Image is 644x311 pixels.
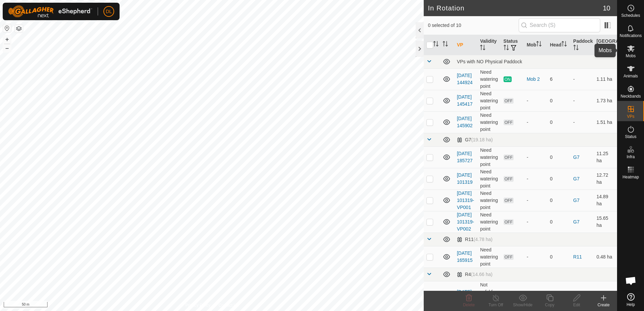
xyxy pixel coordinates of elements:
[594,189,617,211] td: 14.89 ha
[527,218,545,226] div: -
[573,219,580,224] a: G7
[603,3,610,13] span: 10
[457,212,474,232] a: [DATE] 101319-VP002
[607,46,612,51] p-sorticon: Activate to sort
[457,289,473,302] a: [DATE] 074626
[433,42,439,47] p-sorticon: Activate to sort
[106,8,112,15] span: DL
[573,154,580,160] a: G7
[219,302,238,308] a: Contact Us
[477,68,501,90] td: Need watering point
[428,4,603,12] h2: In Rotation
[594,211,617,233] td: 15.65 ha
[547,168,571,189] td: 0
[457,59,614,64] div: VPs with NO Physical Paddock
[457,172,473,185] a: [DATE] 101319
[527,154,545,161] div: -
[594,281,617,310] td: 0.49 ha
[622,175,639,179] span: Heatmap
[504,119,514,125] span: OFF
[527,76,545,83] div: Mob 2
[480,46,485,51] p-sorticon: Activate to sort
[524,35,547,55] th: Mob
[504,76,512,82] span: ON
[547,35,571,55] th: Head
[547,68,571,90] td: 6
[15,25,23,33] button: Map Layers
[594,68,617,90] td: 1.11 ha
[627,114,634,118] span: VPs
[594,246,617,268] td: 0.48 ha
[477,189,501,211] td: Need watering point
[477,281,501,310] td: Not valid for Activations
[590,302,617,308] div: Create
[547,246,571,268] td: 0
[547,146,571,168] td: 0
[457,272,492,277] div: R4
[573,254,582,260] a: R11
[594,35,617,55] th: [GEOGRAPHIC_DATA] Area
[504,46,509,51] p-sorticon: Activate to sort
[561,42,567,47] p-sorticon: Activate to sort
[477,246,501,268] td: Need watering point
[482,302,509,308] div: Turn Off
[626,303,635,307] span: Help
[527,175,545,182] div: -
[563,302,590,308] div: Edit
[625,135,636,139] span: Status
[457,73,473,85] a: [DATE] 144924
[477,35,501,55] th: Validity
[477,146,501,168] td: Need watering point
[527,253,545,261] div: -
[504,154,514,160] span: OFF
[443,42,448,47] p-sorticon: Activate to sort
[527,97,545,104] div: -
[594,146,617,168] td: 11.25 ha
[457,191,474,210] a: [DATE] 101319-VP001
[527,197,545,204] div: -
[547,90,571,111] td: 0
[474,237,492,242] span: (4.78 ha)
[573,198,580,203] a: G7
[571,35,594,55] th: Paddock
[504,198,514,203] span: OFF
[623,74,638,78] span: Animals
[3,44,11,52] button: –
[536,42,542,47] p-sorticon: Activate to sort
[8,5,92,18] img: Gallagher Logo
[477,168,501,189] td: Need watering point
[547,211,571,233] td: 0
[547,111,571,133] td: 0
[621,13,640,18] span: Schedules
[471,272,492,277] span: (14.66 ha)
[594,111,617,133] td: 1.51 ha
[620,94,641,98] span: Neckbands
[617,290,644,309] a: Help
[3,24,11,32] button: Reset Map
[621,271,641,291] div: Open chat
[457,116,473,128] a: [DATE] 145902
[509,302,536,308] div: Show/Hide
[501,35,524,55] th: Status
[463,303,475,307] span: Delete
[477,90,501,111] td: Need watering point
[477,211,501,233] td: Need watering point
[471,137,493,142] span: (19.18 ha)
[594,90,617,111] td: 1.73 ha
[571,68,594,90] td: -
[504,254,514,260] span: OFF
[504,219,514,225] span: OFF
[620,34,642,38] span: Notifications
[504,176,514,182] span: OFF
[571,90,594,111] td: -
[527,119,545,126] div: -
[457,250,473,263] a: [DATE] 165915
[457,94,473,107] a: [DATE] 145417
[626,54,636,58] span: Mobs
[3,35,11,43] button: +
[457,237,492,242] div: R11
[626,155,635,159] span: Infra
[454,35,477,55] th: VP
[573,176,580,181] a: G7
[477,111,501,133] td: Need watering point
